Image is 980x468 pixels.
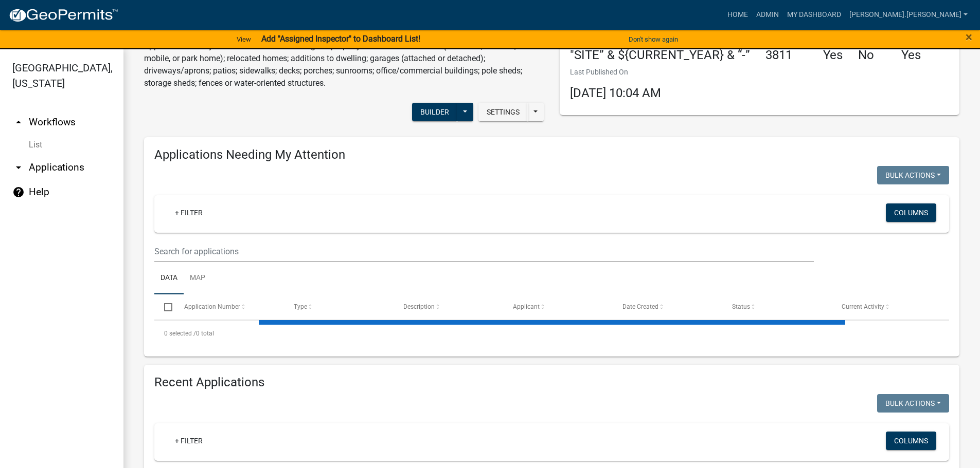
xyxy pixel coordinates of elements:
button: Bulk Actions [877,394,949,413]
h4: Yes [823,48,843,63]
strong: Add "Assigned Inspector" to Dashboard List! [261,34,420,44]
i: arrow_drop_up [12,116,25,128]
span: Current Activity [842,303,884,310]
div: 0 total [154,321,949,346]
a: My Dashboard [783,5,845,25]
h4: "SITE” & ${CURRENT_YEAR} & “-” [570,48,750,63]
h4: No [858,48,886,63]
span: Application Number [184,303,240,310]
input: Search for applications [154,241,814,262]
a: Admin [752,5,783,25]
h4: Recent Applications [154,375,949,390]
span: Status [732,303,750,310]
h4: 3811 [765,48,808,63]
i: help [12,186,25,198]
button: Builder [412,103,457,121]
datatable-header-cell: Current Activity [832,294,941,319]
p: Application for any structural addition or change to property. This includes: homes (stick built,... [144,40,544,89]
a: [PERSON_NAME].[PERSON_NAME] [845,5,972,25]
button: Close [966,31,972,43]
p: Last Published On [570,67,661,78]
datatable-header-cell: Applicant [503,294,613,319]
button: Columns [886,203,936,222]
button: Don't show again [625,31,682,48]
button: Settings [478,103,528,121]
span: 0 selected / [164,330,196,337]
span: Type [294,303,307,310]
h4: Applications Needing My Attention [154,147,949,162]
datatable-header-cell: Status [722,294,832,319]
a: Home [723,5,752,25]
span: Description [403,303,435,310]
a: Data [154,262,184,295]
button: Bulk Actions [877,166,949,184]
datatable-header-cell: Description [394,294,503,319]
h4: Yes [901,48,927,63]
span: Date Created [622,303,658,310]
i: arrow_drop_down [12,161,25,174]
datatable-header-cell: Application Number [174,294,283,319]
button: Columns [886,432,936,450]
span: [DATE] 10:04 AM [570,86,661,100]
span: × [966,30,972,44]
a: Map [184,262,211,295]
a: + Filter [167,203,211,222]
datatable-header-cell: Select [154,294,174,319]
span: Applicant [513,303,540,310]
datatable-header-cell: Date Created [613,294,722,319]
a: View [233,31,255,48]
a: + Filter [167,432,211,450]
datatable-header-cell: Type [283,294,393,319]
